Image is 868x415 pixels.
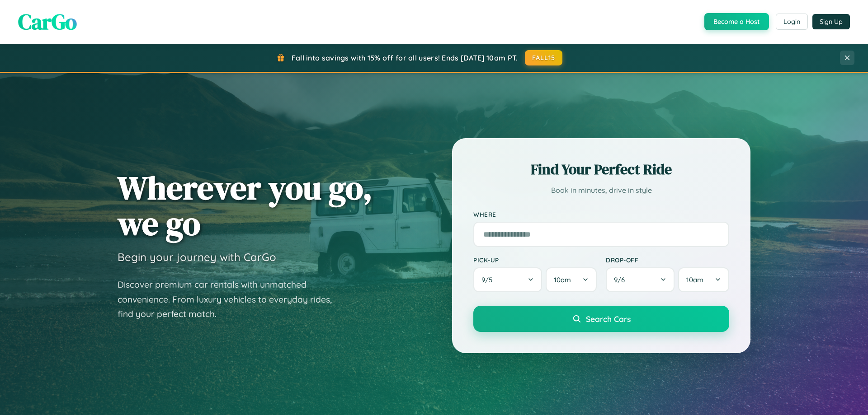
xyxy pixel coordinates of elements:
[473,184,729,197] p: Book in minutes, drive in style
[118,277,344,322] p: Discover premium car rentals with unmatched convenience. From luxury vehicles to everyday rides, ...
[678,267,729,292] button: 10am
[118,250,276,264] h3: Begin your journey with CarGo
[776,14,808,30] button: Login
[812,14,850,29] button: Sign Up
[606,267,675,292] button: 9/6
[18,7,77,37] span: CarGo
[525,50,563,65] button: FALL15
[546,267,597,292] button: 10am
[554,275,571,284] span: 10am
[473,210,729,218] label: Where
[606,256,729,264] label: Drop-off
[292,53,518,62] span: Fall into savings with 15% off for all users! Ends [DATE] 10am PT.
[118,170,373,241] h1: Wherever you go, we go
[614,275,629,284] span: 9 / 6
[481,275,497,284] span: 9 / 5
[473,256,597,264] label: Pick-up
[704,13,769,30] button: Become a Host
[586,314,631,324] span: Search Cars
[473,306,729,332] button: Search Cars
[473,267,542,292] button: 9/5
[473,159,729,179] h2: Find Your Perfect Ride
[686,275,703,284] span: 10am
